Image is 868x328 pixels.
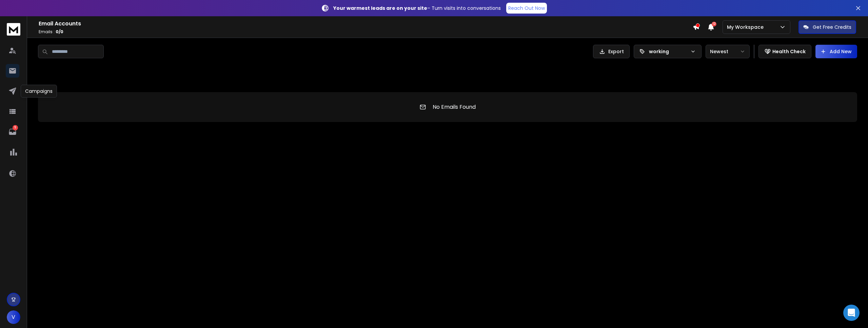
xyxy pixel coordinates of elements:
[39,29,693,35] p: Emails :
[506,3,547,14] a: Reach Out Now
[13,125,18,130] p: 5
[21,85,57,98] div: Campaigns
[593,45,630,58] button: Export
[333,5,427,12] strong: Your warmest leads are on your site
[7,310,20,324] button: V
[649,48,688,55] p: working
[758,45,811,58] button: Health Check
[712,22,716,26] span: 12
[727,24,766,30] p: My Workspace
[433,103,476,111] p: No Emails Found
[56,29,63,35] span: 0 / 0
[508,5,545,12] p: Reach Out Now
[6,125,19,139] a: 5
[39,20,693,28] h1: Email Accounts
[813,24,851,30] p: Get Free Credits
[798,20,856,34] button: Get Free Credits
[843,305,860,321] div: Open Intercom Messenger
[815,45,857,58] button: Add New
[772,48,806,55] p: Health Check
[7,23,20,36] img: logo
[706,45,750,58] button: Newest
[333,5,501,12] p: – Turn visits into conversations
